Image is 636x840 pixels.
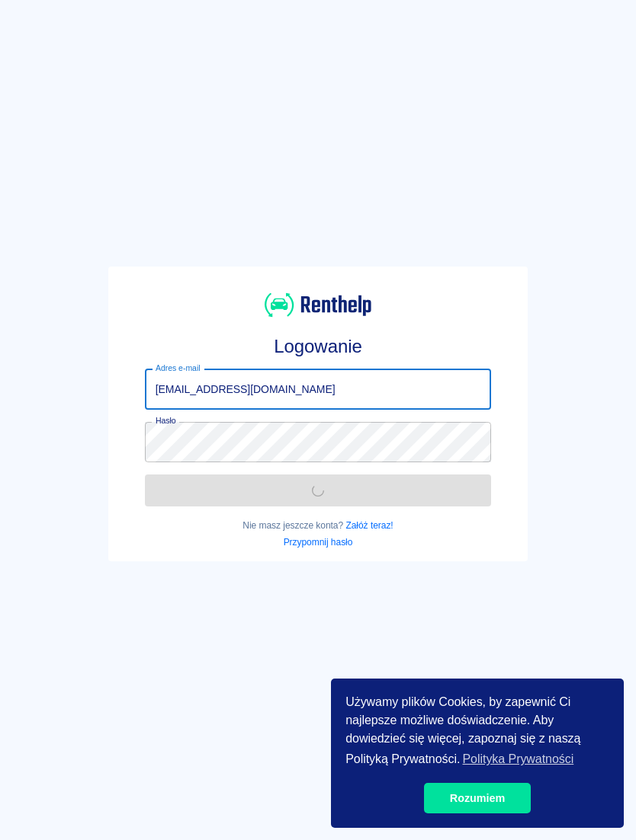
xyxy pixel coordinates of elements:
label: Adres e-mail [156,363,200,374]
span: Używamy plików Cookies, by zapewnić Ci najlepsze możliwe doświadczenie. Aby dowiedzieć się więcej... [345,693,609,771]
a: dismiss cookie message [424,783,531,813]
img: Renthelp logo [265,291,371,319]
div: cookieconsent [331,679,624,828]
a: Przypomnij hasło [284,537,353,548]
label: Hasło [156,415,176,426]
h3: Logowanie [145,336,492,357]
a: Załóż teraz! [345,520,393,531]
a: learn more about cookies [460,748,576,771]
p: Nie masz jeszcze konta? [145,519,492,532]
